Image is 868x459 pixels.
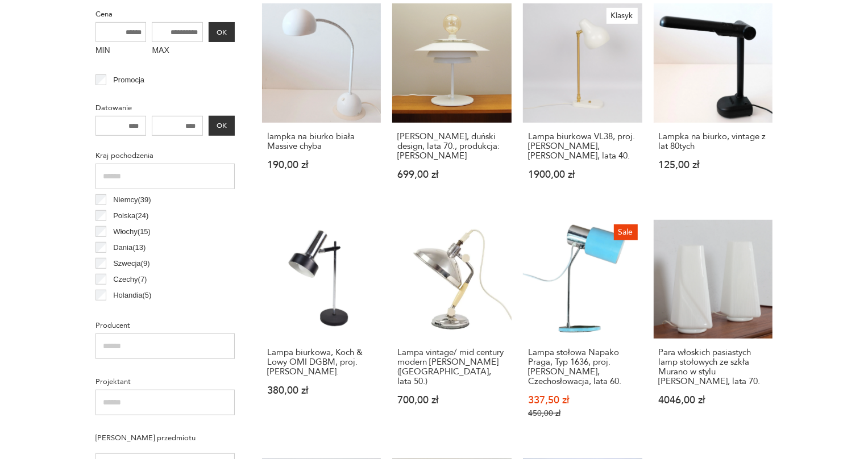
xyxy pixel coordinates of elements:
p: Datowanie [95,102,235,114]
button: OK [209,22,235,42]
p: Promocja [113,74,144,86]
p: 1900,00 zł [528,170,637,180]
h3: Lampa biurkowa VL38, proj. [PERSON_NAME], [PERSON_NAME], lata 40. [528,132,637,161]
a: Lampa biurkowa, duński design, lata 70., produkcja: Dania[PERSON_NAME], duński design, lata 70., ... [392,3,512,202]
p: 700,00 zł [397,395,506,405]
a: Lampka na biurko, vintage z lat 80tychLampka na biurko, vintage z lat 80tych125,00 zł [654,3,773,202]
p: 4046,00 zł [659,395,768,405]
p: 450,00 zł [528,408,637,418]
h3: lampka na biurko biała Massive chyba [267,132,376,151]
p: 380,00 zł [267,386,376,395]
p: Szwecja ( 9 ) [113,257,149,270]
h3: Para włoskich pasiastych lamp stołowych ze szkła Murano w stylu [PERSON_NAME], lata 70. [659,348,768,386]
p: 337,50 zł [528,395,637,405]
button: OK [209,116,235,136]
a: Lampa vintage/ mid century modern Kurt Rosenthal (Niemcy, lata 50.)Lampa vintage/ mid century mod... [392,220,512,441]
h3: Lampa vintage/ mid century modern [PERSON_NAME] ([GEOGRAPHIC_DATA], lata 50.) [397,348,506,386]
label: MIN [95,42,147,60]
a: SaleLampa stołowa Napako Praga, Typ 1636, proj. Josef Hurka, Czechosłowacja, lata 60.Lampa stołow... [523,220,642,441]
label: MAX [152,42,203,60]
p: [PERSON_NAME] przedmiotu [95,432,235,444]
p: Projektant [95,375,235,388]
h3: Lampa stołowa Napako Praga, Typ 1636, proj. [PERSON_NAME], Czechosłowacja, lata 60. [528,348,637,386]
p: 125,00 zł [659,160,768,170]
p: Niemcy ( 39 ) [113,194,151,206]
a: Para włoskich pasiastych lamp stołowych ze szkła Murano w stylu Lino Tagliapietra, lata 70.Para w... [654,220,773,441]
p: Czechy ( 7 ) [113,273,147,286]
p: [GEOGRAPHIC_DATA] ( 4 ) [113,305,199,318]
p: 190,00 zł [267,160,376,170]
a: Lampa biurkowa, Koch & Lowy OMI DGBM, proj. Otto Meintzer.Lampa biurkowa, Koch & Lowy OMI DGBM, p... [262,220,381,441]
p: Kraj pochodzenia [95,149,235,162]
a: lampka na biurko biała Massive chybalampka na biurko biała Massive chyba190,00 zł [262,3,381,202]
p: Polska ( 24 ) [113,210,148,222]
p: Włochy ( 15 ) [113,226,151,238]
p: 699,00 zł [397,170,506,180]
h3: [PERSON_NAME], duński design, lata 70., produkcja: [PERSON_NAME] [397,132,506,161]
h3: Lampka na biurko, vintage z lat 80tych [659,132,768,151]
p: Dania ( 13 ) [113,241,146,254]
p: Cena [95,8,235,20]
a: KlasykLampa biurkowa VL38, proj. Vilhelm Lauritzen, Louis Poulsen, lata 40.Lampa biurkowa VL38, p... [523,3,642,202]
p: Producent [95,319,235,332]
p: Holandia ( 5 ) [113,289,151,302]
h3: Lampa biurkowa, Koch & Lowy OMI DGBM, proj. [PERSON_NAME]. [267,348,376,377]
